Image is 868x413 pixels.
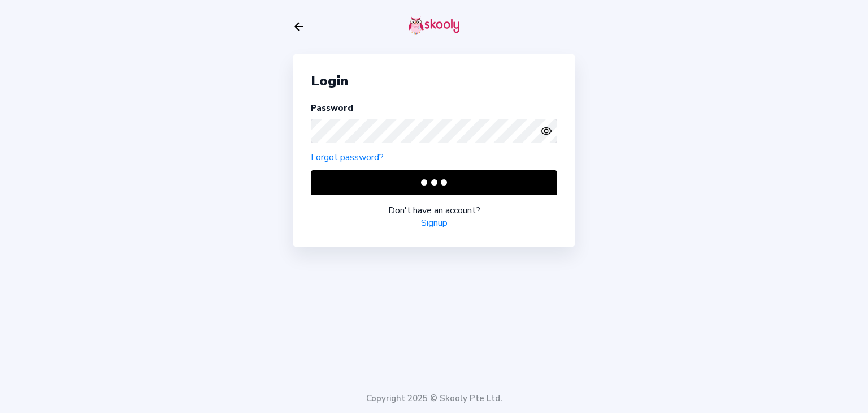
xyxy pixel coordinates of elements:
button: Login [311,170,557,195]
div: Don't have an account? [311,204,557,217]
a: Signup [421,217,448,229]
ion-icon: eye outline [540,125,552,137]
button: arrow back outline [293,20,305,33]
div: Login [311,72,557,90]
label: Password [311,102,353,114]
button: eye outlineeye off outline [540,125,557,137]
img: skooly-logo.png [409,16,459,35]
a: Forgot password? [311,151,384,164]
